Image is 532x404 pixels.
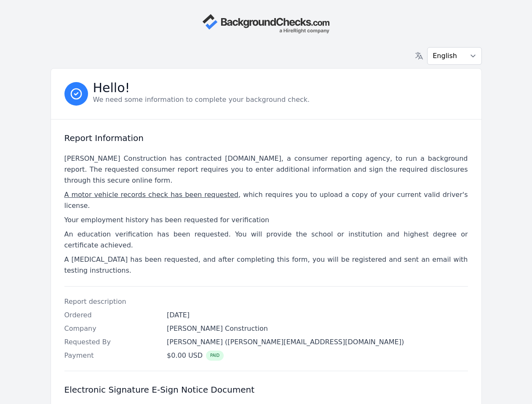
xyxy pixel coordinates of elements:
[64,215,468,226] p: Your employment history has been requested for verification
[167,351,224,361] div: $0.00 USD
[64,153,468,186] p: [PERSON_NAME] Construction has contracted [DOMAIN_NAME], a consumer reporting agency, to run a ba...
[64,133,468,143] h3: Report Information
[93,95,310,105] p: We need some information to complete your background check.
[64,337,160,347] dt: Requested By
[93,83,310,93] h3: Hello!
[64,254,468,276] p: A [MEDICAL_DATA] has been requested, and after completing this form, you will be registered and s...
[64,385,468,395] h3: Electronic Signature E-Sign Notice Document
[64,229,468,251] p: An education verification has been requested. You will provide the school or institution and high...
[64,191,239,199] u: A motor vehicle records check has been requested
[64,351,160,361] dt: Payment
[202,13,329,34] img: Company Logo
[167,310,468,320] dd: [DATE]
[64,310,160,320] dt: Ordered
[64,324,160,334] dt: Company
[206,351,224,361] span: PAID
[167,337,468,347] dd: [PERSON_NAME] ([PERSON_NAME][EMAIL_ADDRESS][DOMAIN_NAME])
[64,297,160,307] dt: Report description
[64,191,468,210] span: , which requires you to upload a copy of your current valid driver's license.
[167,324,468,334] dd: [PERSON_NAME] Construction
